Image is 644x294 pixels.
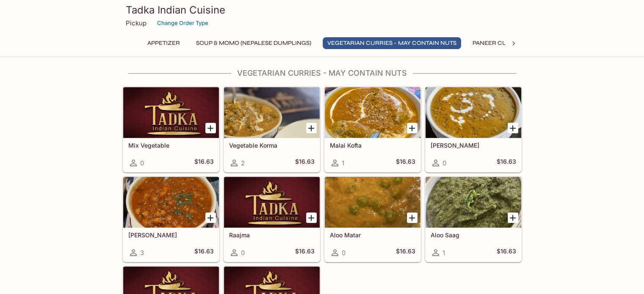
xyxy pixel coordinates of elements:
[126,19,146,27] p: Pickup
[122,69,522,78] h4: Vegetarian Curries - may contain nuts
[224,177,320,228] div: Raajma
[143,37,185,49] button: Appetizer
[497,247,516,258] h5: $16.63
[425,87,522,172] a: [PERSON_NAME]0$16.63
[205,212,216,223] button: Add Chana Masala
[224,87,320,172] a: Vegetable Korma2$16.63
[442,159,446,167] span: 0
[330,142,415,149] h5: Malai Kofta
[191,37,316,49] button: Soup & Momo (Nepalese Dumplings)
[153,16,212,30] button: Change Order Type
[123,176,219,262] a: [PERSON_NAME]3$16.63
[140,159,144,167] span: 0
[224,176,320,262] a: Raajma0$16.63
[140,249,144,257] span: 3
[342,249,345,257] span: 0
[431,231,516,239] h5: Aloo Saag
[229,142,315,149] h5: Vegetable Korma
[194,158,214,168] h5: $16.63
[508,123,518,133] button: Add Daal Makhani
[425,176,522,262] a: Aloo Saag1$16.63
[407,123,417,133] button: Add Malai Kofta
[295,247,315,258] h5: $16.63
[123,177,219,228] div: Chana Masala
[407,212,417,223] button: Add Aloo Matar
[396,247,415,258] h5: $16.63
[241,249,245,257] span: 0
[229,231,315,239] h5: Raajma
[426,177,521,228] div: Aloo Saag
[324,176,421,262] a: Aloo Matar0$16.63
[123,87,219,138] div: Mix Vegetable
[468,37,529,49] button: Paneer Curries
[426,87,521,138] div: Daal Makhani
[306,212,317,223] button: Add Raajma
[295,158,315,168] h5: $16.63
[497,158,516,168] h5: $16.63
[325,87,420,138] div: Malai Kofta
[128,142,214,149] h5: Mix Vegetable
[324,87,421,172] a: Malai Kofta1$16.63
[241,159,245,167] span: 2
[508,212,518,223] button: Add Aloo Saag
[431,142,516,149] h5: [PERSON_NAME]
[442,249,445,257] span: 1
[325,177,420,228] div: Aloo Matar
[194,247,214,258] h5: $16.63
[123,87,219,172] a: Mix Vegetable0$16.63
[128,231,214,239] h5: [PERSON_NAME]
[205,123,216,133] button: Add Mix Vegetable
[342,159,344,167] span: 1
[323,37,461,49] button: Vegetarian Curries - may contain nuts
[224,87,320,138] div: Vegetable Korma
[330,231,415,239] h5: Aloo Matar
[396,158,415,168] h5: $16.63
[306,123,317,133] button: Add Vegetable Korma
[126,3,519,16] h3: Tadka Indian Cuisine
